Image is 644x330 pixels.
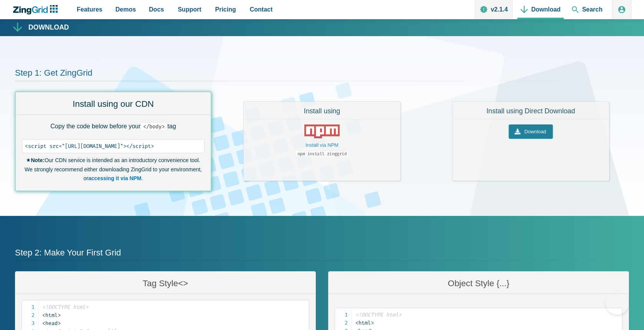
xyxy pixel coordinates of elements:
[88,175,142,181] strong: accessing it via NPM
[371,320,374,326] span: >
[355,312,401,318] span: <!DOCTYPE html>
[149,4,164,15] span: Docs
[606,292,629,315] iframe: Toggle Customer Support
[21,278,309,289] h3: Tag Style
[42,320,58,327] span: head
[22,156,205,183] small: Our CDN service is intended as an introductory convenience tool. We strongly recommend either dow...
[15,68,629,82] h2: Step 1: Get ZingGrid
[140,122,167,131] code: /body>
[355,320,371,326] span: html
[42,320,45,327] span: <
[42,312,45,318] span: <
[249,107,395,116] h3: Install using
[12,5,62,15] a: ZingChart Logo. Click to return to the homepage
[22,121,205,131] p: Copy the code below before your tag
[26,157,45,163] strong: Note:
[457,107,604,116] h3: Install using Direct Download
[295,150,348,157] code: npm install zinggrid
[215,4,236,15] span: Pricing
[509,124,553,139] a: Download the ZingGrid Library
[250,4,273,15] span: Contact
[304,124,340,138] img: NPM Logo
[15,247,629,262] h2: Step 2: Make Your First Grid
[42,312,58,318] span: html
[355,320,358,326] span: <
[178,4,201,15] span: Support
[25,142,201,150] code: <script src="[URL][DOMAIN_NAME]"></script>
[335,278,623,289] h3: Object Style {...}
[305,143,338,148] a: Install via NPM
[42,304,88,310] span: <!DOCTYPE html>
[178,279,188,288] span: <>
[77,4,102,15] span: Features
[22,98,205,109] h3: Install using our CDN
[58,312,61,318] span: >
[28,24,69,31] h1: Download
[116,4,136,15] span: Demos
[143,123,146,130] span: <
[58,320,61,327] span: >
